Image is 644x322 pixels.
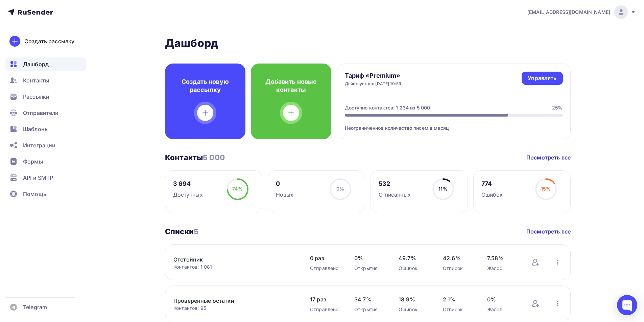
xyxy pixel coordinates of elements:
span: [EMAIL_ADDRESS][DOMAIN_NAME] [527,9,610,16]
div: 0 [276,180,294,188]
div: Жалоб [487,265,518,272]
span: 7.58% [487,254,518,262]
h4: Тариф «Premium» [345,72,402,80]
span: 42.6% [443,254,474,262]
div: Отправлено [310,306,341,313]
div: Отписанных [379,191,411,199]
a: Посмотреть все [526,153,571,162]
a: Шаблоны [5,122,86,136]
div: Контактов: 95 [173,305,296,312]
div: Отправлено [310,265,341,272]
a: Отправители [5,106,86,120]
span: 0% [336,186,344,192]
span: Формы [23,157,43,166]
a: Рассылки [5,90,86,103]
div: Доступных [173,191,203,199]
a: Отстойник [173,255,288,264]
div: Новых [276,191,294,199]
div: 774 [481,180,503,188]
span: 0% [487,295,518,303]
div: Ошибок [481,191,503,199]
span: Рассылки [23,93,49,101]
div: Ошибок [399,265,429,272]
span: 49.7% [399,254,429,262]
a: [EMAIL_ADDRESS][DOMAIN_NAME] [527,5,636,19]
div: 3 694 [173,180,203,188]
span: Telegram [23,303,47,311]
div: Жалоб [487,306,518,313]
span: 0 раз [310,254,341,262]
div: Отписок [443,265,474,272]
h4: Добавить новые контакты [262,78,320,94]
h3: Контакты [165,153,225,162]
span: 0% [354,254,385,262]
span: 15% [541,186,551,192]
span: 2.1% [443,295,474,303]
a: Проверенные остатки [173,297,288,305]
span: 11% [438,186,447,192]
div: Контактов: 1 081 [173,264,296,270]
span: 5 000 [203,153,225,162]
span: 34.7% [354,295,385,303]
div: 532 [379,180,411,188]
span: 74% [232,186,242,192]
span: 17 раз [310,295,341,303]
span: Дашборд [23,60,49,68]
span: 5 [194,227,198,236]
div: Доступно контактов: 1 234 из 5 000 [345,104,430,111]
div: Неограниченное количество писем в месяц [345,117,563,131]
h3: Списки [165,227,198,236]
div: Открытия [354,265,385,272]
div: 25% [552,104,563,111]
div: Отписок [443,306,474,313]
span: API и SMTP [23,174,53,182]
a: Контакты [5,74,86,87]
h2: Дашборд [165,36,571,50]
a: Формы [5,155,86,168]
div: Действует до: [DATE] 10:59 [345,81,402,86]
a: Посмотреть все [526,227,571,236]
div: Ошибок [399,306,429,313]
span: Контакты [23,76,49,84]
div: Открытия [354,306,385,313]
span: Интеграции [23,141,55,149]
div: Управлять [528,74,556,82]
span: Шаблоны [23,125,49,133]
div: Создать рассылку [24,37,74,45]
a: Дашборд [5,57,86,71]
h4: Создать новую рассылку [176,78,235,94]
span: 18.9% [399,295,429,303]
span: Отправители [23,109,59,117]
span: Помощь [23,190,46,198]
